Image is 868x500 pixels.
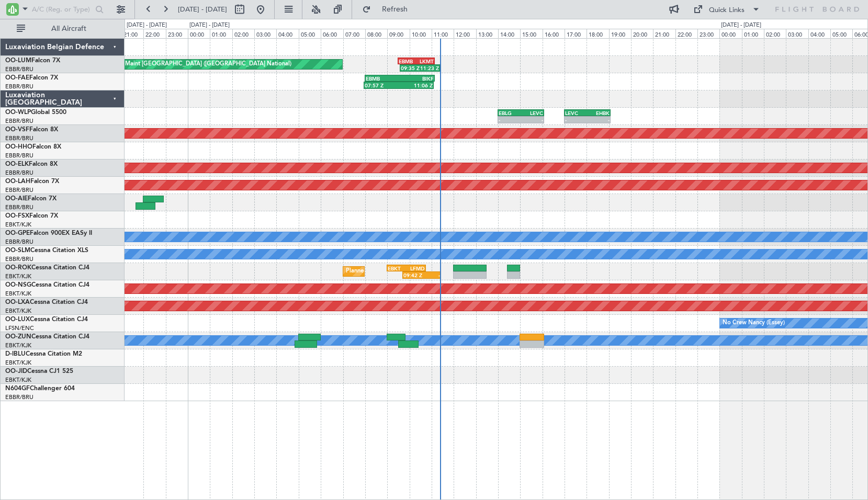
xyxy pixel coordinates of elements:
span: OO-LUM [5,58,31,64]
a: OO-ZUNCessna Citation CJ4 [5,334,89,340]
div: 03:00 [254,29,276,38]
a: EBKT/KJK [5,307,31,315]
div: LKMT [416,58,434,64]
span: OO-ZUN [5,334,31,340]
a: OO-JIDCessna CJ1 525 [5,368,73,374]
span: [DATE] - [DATE] [178,5,227,14]
a: OO-ROKCessna Citation CJ4 [5,265,89,271]
div: LFMD [406,265,424,271]
div: 05:00 [299,29,321,38]
div: 11:00 [432,29,454,38]
div: 19:00 [609,29,631,38]
div: 01:00 [742,29,764,38]
div: 10:00 [410,29,432,38]
a: OO-SLMCessna Citation XLS [5,247,88,254]
div: 21:00 [653,29,675,38]
a: OO-LUMFalcon 7X [5,58,60,64]
div: 05:00 [830,29,852,38]
a: EBBR/BRU [5,169,33,177]
div: EBMB [366,75,400,82]
span: OO-NSG [5,282,31,288]
a: EBBR/BRU [5,203,33,211]
span: OO-ELK [5,161,29,167]
a: OO-VSFFalcon 8X [5,127,58,133]
div: 09:42 Z [403,272,422,278]
div: 04:00 [808,29,830,38]
div: 18:00 [587,29,608,38]
div: 01:00 [210,29,232,38]
a: OO-LXACessna Citation CJ4 [5,299,88,305]
a: EBKT/KJK [5,290,31,298]
div: 16:00 [543,29,565,38]
a: EBBR/BRU [5,134,33,142]
div: 15:00 [520,29,542,38]
div: [DATE] - [DATE] [127,21,167,30]
div: 04:00 [276,29,298,38]
div: 02:00 [232,29,254,38]
div: 09:35 Z [401,65,420,71]
div: 03:00 [786,29,808,38]
a: EBKT/KJK [5,342,31,349]
a: EBBR/BRU [5,238,33,246]
span: OO-FAE [5,75,29,81]
div: Planned Maint [GEOGRAPHIC_DATA] ([GEOGRAPHIC_DATA] National) [102,56,291,72]
a: LFSN/ENC [5,324,34,332]
div: [DATE] - [DATE] [721,21,761,30]
div: 11:06 Z [399,82,433,88]
div: 06:00 [321,29,343,38]
span: OO-LXA [5,299,30,305]
span: OO-WLP [5,109,31,116]
a: OO-GPEFalcon 900EX EASy II [5,230,92,236]
a: OO-AIEFalcon 7X [5,196,57,202]
span: OO-VSF [5,127,29,133]
a: EBKT/KJK [5,221,31,229]
span: OO-LUX [5,316,30,323]
div: - [422,272,440,278]
span: Refresh [373,6,417,13]
div: EBMB [399,58,416,64]
a: EBBR/BRU [5,65,33,73]
div: 12:00 [454,29,476,38]
a: OO-ELKFalcon 8X [5,161,58,167]
a: OO-HHOFalcon 8X [5,144,61,150]
div: [DATE] - [DATE] [189,21,230,30]
span: N604GF [5,385,30,392]
div: EBKT [388,265,406,271]
div: No Crew Nancy (Essey) [723,315,785,331]
div: 23:00 [166,29,188,38]
div: 20:00 [631,29,653,38]
div: 00:00 [188,29,210,38]
a: EBBR/BRU [5,186,33,194]
span: OO-ROK [5,265,31,271]
span: D-IBLU [5,351,26,357]
span: OO-FSX [5,213,29,219]
div: Planned Maint Kortrijk-[GEOGRAPHIC_DATA] [346,264,468,279]
a: OO-LUXCessna Citation CJ4 [5,316,88,323]
a: EBKT/KJK [5,272,31,280]
button: Refresh [357,1,420,18]
div: 22:00 [143,29,165,38]
a: OO-WLPGlobal 5500 [5,109,66,116]
div: - [499,117,521,123]
div: 09:00 [387,29,409,38]
button: Quick Links [688,1,765,18]
a: EBBR/BRU [5,152,33,160]
div: 14:00 [498,29,520,38]
a: EBBR/BRU [5,255,33,263]
a: OO-FSXFalcon 7X [5,213,58,219]
span: OO-GPE [5,230,30,236]
div: EBLG [499,110,521,116]
div: 07:57 Z [365,82,399,88]
div: - [587,117,609,123]
div: Quick Links [709,5,745,16]
div: 08:00 [365,29,387,38]
a: N604GFChallenger 604 [5,385,75,392]
span: OO-JID [5,368,27,374]
div: 13:00 [476,29,498,38]
div: 17:00 [565,29,587,38]
div: - [565,117,587,123]
a: OO-NSGCessna Citation CJ4 [5,282,89,288]
span: OO-LAH [5,178,30,185]
div: EHBK [587,110,609,116]
a: OO-LAHFalcon 7X [5,178,59,185]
